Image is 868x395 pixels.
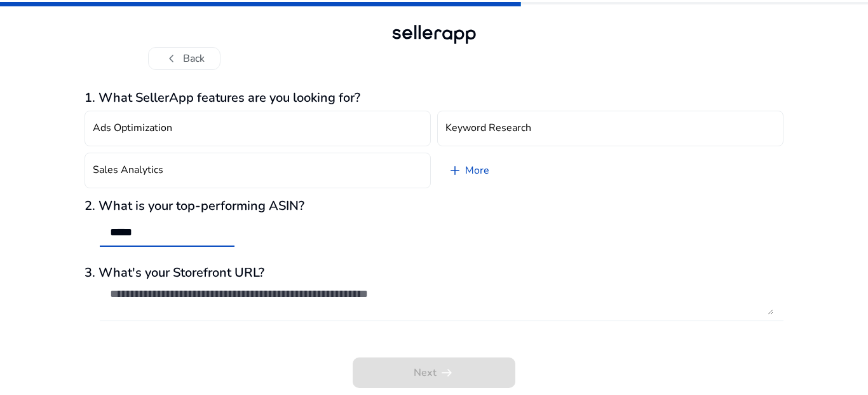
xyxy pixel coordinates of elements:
[164,51,179,66] span: chevron_left
[85,90,783,106] h3: 1. What SellerApp features are you looking for?
[437,153,499,188] a: More
[93,122,172,134] h4: Ads Optimization
[437,111,783,146] button: Keyword Research
[445,122,531,134] h4: Keyword Research
[85,265,783,281] h3: 3. What's your Storefront URL?
[148,47,220,70] button: chevron_leftBack
[447,163,463,178] span: add
[85,198,783,214] h3: 2. What is your top-performing ASIN?
[93,164,163,176] h4: Sales Analytics
[85,111,431,146] button: Ads Optimization
[85,153,431,188] button: Sales Analytics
